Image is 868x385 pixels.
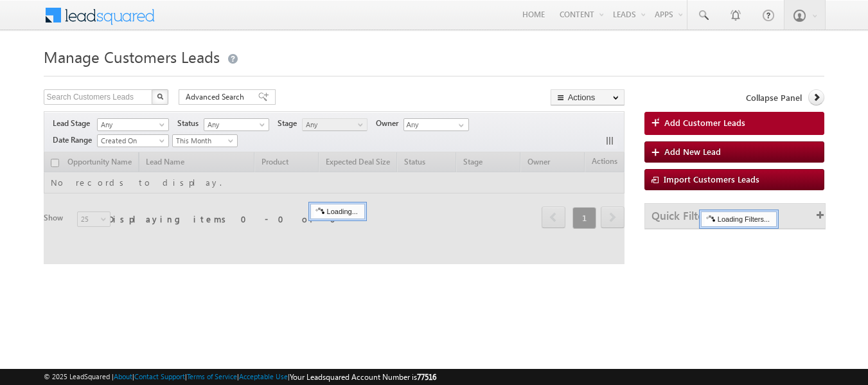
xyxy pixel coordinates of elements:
span: Status [177,118,204,129]
span: © 2025 LeadSquared | | | | | [44,371,436,383]
span: Any [98,119,164,130]
span: Owner [376,118,403,129]
a: Contact Support [134,372,185,381]
a: Any [302,118,368,131]
a: Any [204,118,269,131]
img: Search [157,93,163,100]
span: Import Customers Leads [664,174,759,184]
span: Lead Stage [53,118,95,129]
span: Created On [98,135,164,147]
span: 77516 [417,372,436,382]
span: Add New Lead [664,146,721,157]
a: Add Customer Leads [644,112,825,135]
a: Acceptable Use [239,372,288,381]
input: Type to Search [403,118,469,131]
span: Any [303,119,364,130]
div: Loading Filters... [701,211,777,227]
span: Collapse Panel [746,92,802,103]
span: Any [204,119,265,130]
a: Created On [97,134,169,147]
span: Date Range [53,134,97,146]
span: Advanced Search [186,91,248,103]
a: About [114,372,132,381]
span: Manage Customers Leads [44,46,220,67]
a: This Month [172,134,238,147]
span: Add Customer Leads [664,117,745,129]
a: Show All Items [452,119,468,132]
a: Any [97,118,169,131]
button: Actions [551,89,624,105]
div: Loading... [310,204,365,219]
a: Terms of Service [187,372,237,381]
span: This Month [173,135,234,147]
span: Your Leadsquared Account Number is [290,372,436,382]
span: Stage [278,118,302,129]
